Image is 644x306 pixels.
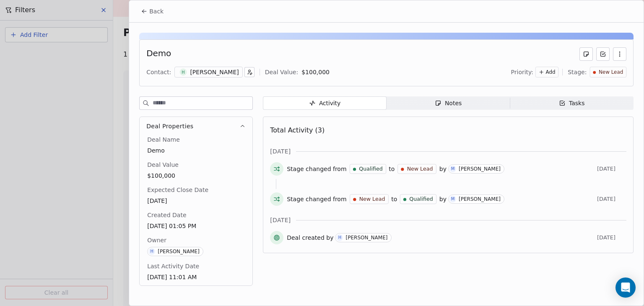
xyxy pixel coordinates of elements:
span: Qualified [410,195,433,203]
button: Back [136,4,169,19]
div: [PERSON_NAME] [158,249,200,254]
div: M [451,196,455,202]
span: Add [546,69,556,76]
span: [DATE] [597,166,626,172]
span: [DATE] 01:05 PM [147,222,245,230]
span: to [389,165,395,173]
span: [DATE] [597,196,626,202]
span: Deal Name [145,135,182,144]
span: [DATE] [597,234,626,241]
span: $ 100,000 [301,69,330,75]
span: Total Activity (3) [270,126,325,134]
span: Owner [145,236,168,244]
span: Deal created by [287,233,333,242]
span: [DATE] [270,147,291,156]
span: Qualified [359,165,382,173]
div: Contact: [146,68,171,76]
span: Last Activity Date [145,262,201,270]
span: Expected Close Date [145,186,210,194]
span: $100,000 [147,171,245,180]
div: M [451,166,455,172]
div: Tasks [559,99,585,108]
span: H [180,69,187,76]
span: Priority: [511,68,534,76]
div: [PERSON_NAME] [459,196,501,202]
span: to [391,195,397,203]
span: Stage changed from [287,165,346,173]
div: Notes [435,99,462,108]
span: by [439,165,447,173]
button: Deal Properties [140,117,252,135]
span: [DATE] [147,197,245,205]
div: Open Intercom Messenger [615,277,636,298]
span: [DATE] [270,216,291,224]
div: H [338,234,342,241]
span: Deal Value [145,161,180,169]
div: Demo [146,47,171,61]
div: Deal Properties [140,135,252,285]
span: Stage: [568,68,587,76]
span: by [439,195,447,203]
div: H [150,248,153,255]
span: Demo [147,146,245,155]
span: New Lead [407,165,433,173]
div: [PERSON_NAME] [345,235,387,241]
span: Stage changed from [287,195,346,203]
span: [DATE] 11:01 AM [147,273,245,281]
span: Deal Properties [146,122,193,130]
div: [PERSON_NAME] [190,68,239,76]
span: New Lead [599,69,623,76]
div: [PERSON_NAME] [459,166,501,172]
span: Back [149,7,164,16]
span: New Lead [359,195,385,203]
div: Deal Value: [265,68,298,76]
span: Created Date [145,211,188,219]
